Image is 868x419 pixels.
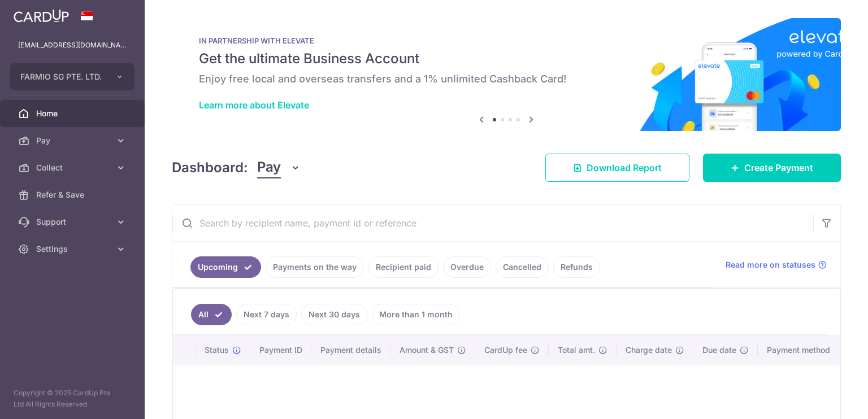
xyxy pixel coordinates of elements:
span: Collect [36,162,111,173]
span: Support [36,216,111,228]
span: Download Report [587,161,662,174]
p: [EMAIL_ADDRESS][DOMAIN_NAME] [18,40,127,51]
span: Pay [257,157,281,178]
th: Payment method [758,335,844,365]
a: All [191,304,232,325]
a: Learn more about Elevate [199,99,309,111]
p: IN PARTNERSHIP WITH ELEVATE [199,36,814,45]
a: Recipient paid [368,256,439,278]
span: FARMIO SG PTE. LTD. [20,71,104,82]
span: Refer & Save [36,189,111,200]
button: Pay [257,157,301,178]
button: FARMIO SG PTE. LTD. [10,63,134,90]
a: More than 1 month [372,304,460,325]
a: Read more on statuses [726,259,827,270]
span: Settings [36,243,111,255]
span: CardUp fee [484,344,527,356]
span: Pay [36,135,111,146]
span: Charge date [626,344,672,356]
a: Create Payment [703,154,841,182]
span: Due date [702,344,736,356]
span: Read more on statuses [726,259,815,270]
span: Amount & GST [400,344,454,356]
span: Total amt. [558,344,595,356]
span: Create Payment [744,161,813,174]
h4: Dashboard: [172,158,248,178]
a: Download Report [545,154,689,182]
input: Search by recipient name, payment id or reference [172,205,813,241]
img: Renovation banner [172,18,841,131]
a: Overdue [443,256,491,278]
a: Payments on the way [266,256,364,278]
a: Next 30 days [301,304,367,325]
span: Home [36,108,111,119]
h6: Enjoy free local and overseas transfers and a 1% unlimited Cashback Card! [199,72,814,86]
h5: Get the ultimate Business Account [199,50,814,68]
th: Payment details [311,335,390,365]
a: Next 7 days [236,304,297,325]
th: Payment ID [250,335,311,365]
a: Cancelled [496,256,549,278]
span: Status [205,344,229,356]
img: CardUp [14,9,69,23]
a: Refunds [553,256,600,278]
a: Upcoming [190,256,261,278]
